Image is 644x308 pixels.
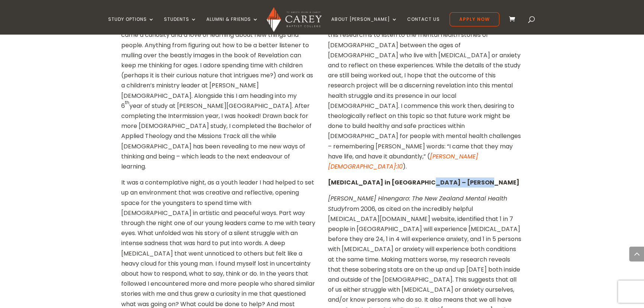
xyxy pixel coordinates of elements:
[108,17,154,34] a: Study Options
[164,17,197,34] a: Students
[125,99,129,106] sup: th
[328,178,519,187] strong: [MEDICAL_DATA] in [GEOGRAPHIC_DATA] – [PERSON_NAME]
[328,194,507,213] em: [PERSON_NAME] Hinengaro: The New Zealand Mental Health Study
[206,17,258,34] a: Alumni & Friends
[450,12,499,26] a: Apply Now
[407,17,440,34] a: Contact Us
[331,17,397,34] a: About [PERSON_NAME]
[267,7,321,32] img: Carey Baptist College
